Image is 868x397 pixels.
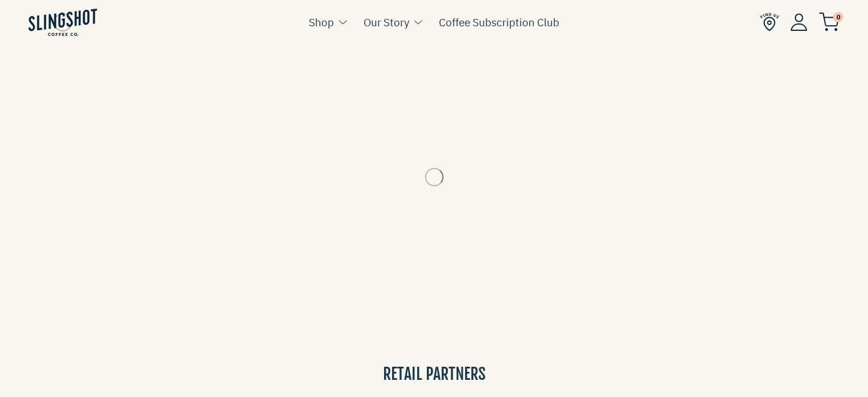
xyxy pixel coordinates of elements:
span: 0 [833,12,843,22]
img: cart [819,13,839,31]
a: Shop [309,14,334,31]
img: Find Us [760,13,779,31]
a: Our Story [364,14,409,31]
a: Coffee Subscription Club [439,14,559,31]
img: Account [790,13,808,31]
a: 0 [819,15,839,29]
h3: RETAIL PARTNERS [223,363,645,385]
